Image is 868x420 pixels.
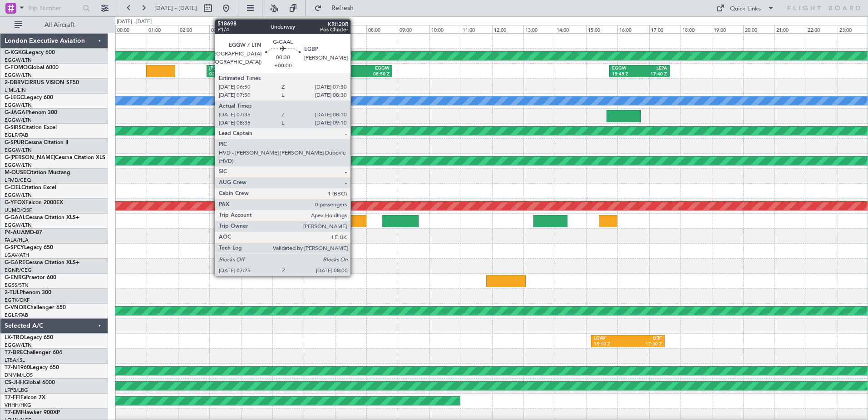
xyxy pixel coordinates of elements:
span: [DATE] - [DATE] [154,4,197,12]
a: EGTK/OXF [5,297,30,304]
a: EGGW/LTN [5,72,32,79]
a: LX-TROLegacy 650 [5,335,53,340]
div: EGGW [612,65,640,72]
a: EGGW/LTN [5,102,32,109]
div: 21:00 [774,25,806,33]
a: T7-BREChallenger 604 [5,350,62,355]
span: All Aircraft [24,22,96,28]
span: G-GAAL [5,215,25,220]
button: Refresh [310,1,365,15]
span: Refresh [324,5,362,11]
a: VHHH/HKG [5,402,31,409]
div: 11:00 [461,25,492,33]
span: G-GARE [5,260,25,265]
div: 19:00 [712,25,743,33]
span: T7-EMI [5,410,22,415]
div: 15:45 Z [612,71,640,78]
a: G-CIELCitation Excel [5,185,56,190]
span: G-KGKG [5,50,26,55]
div: 05:00 [272,25,304,33]
div: 07:00 [335,25,366,33]
div: 17:00 [649,25,681,33]
a: LIML/LIN [5,87,26,94]
div: 14:00 [555,25,586,33]
a: EGGW/LTN [5,222,32,229]
a: UUMO/OSF [5,207,32,214]
a: T7-FFIFalcon 7X [5,395,45,400]
a: EGNR/CEG [5,267,32,274]
div: 04:00 [241,25,272,33]
span: G-VNOR [5,305,27,310]
button: Quick Links [712,1,779,15]
span: G-SPCY [5,245,24,250]
div: 18:00 [681,25,712,33]
div: EGGW [300,65,390,72]
a: G-GAALCessna Citation XLS+ [5,215,79,220]
div: 08:00 [366,25,398,33]
a: G-JAGAPhenom 300 [5,110,57,115]
div: 00:00 [115,25,147,33]
div: [DATE] - [DATE] [117,18,152,26]
span: G-JAGA [5,110,25,115]
a: EGGW/LTN [5,147,32,154]
div: 13:00 [523,25,555,33]
div: 02:55 Z [209,71,300,78]
a: EGLF/FAB [5,312,28,319]
span: 2-DBRV [5,80,25,85]
span: G-SIRS [5,125,22,130]
span: LX-TRO [5,335,24,340]
div: 08:50 Z [300,71,390,78]
div: LGAV [594,335,628,342]
a: P4-AUAMD-87 [5,230,42,235]
button: All Aircraft [10,18,99,32]
a: FALA/HLA [5,237,29,244]
span: CS-JHH [5,380,24,385]
div: 15:00 [586,25,617,33]
a: G-VNORChallenger 650 [5,305,66,310]
span: G-ENRG [5,275,26,280]
div: 16:00 [617,25,649,33]
a: G-ENRGPraetor 600 [5,275,56,280]
a: M-OUSECitation Mustang [5,170,70,175]
a: DNMM/LOS [5,372,33,379]
span: T7-N1960 [5,365,30,370]
a: G-SIRSCitation Excel [5,125,57,130]
div: 20:00 [743,25,774,33]
a: 2-DBRVCIRRUS VISION SF50 [5,80,79,85]
div: 06:00 [304,25,335,33]
div: Quick Links [730,5,761,14]
span: G-YFOX [5,200,25,205]
a: EGGW/LTN [5,162,32,169]
a: LGAV/ATH [5,252,29,259]
div: LIRF [628,335,662,342]
a: EGGW/LTN [5,57,32,64]
a: EGGW/LTN [5,342,32,349]
a: G-LEGCLegacy 600 [5,95,53,100]
span: G-[PERSON_NAME] [5,155,55,160]
div: 01:00 [147,25,178,33]
div: 12:00 [492,25,523,33]
div: 03:00 [209,25,241,33]
div: 10:00 [429,25,461,33]
div: [PERSON_NAME] [209,65,300,72]
span: P4-AUA [5,230,25,235]
a: LFPB/LBG [5,387,28,394]
a: 2-TIJLPhenom 300 [5,290,51,295]
a: G-[PERSON_NAME]Cessna Citation XLS [5,155,105,160]
div: 09:00 [398,25,429,33]
div: LEPA [640,65,667,72]
a: EGSS/STN [5,282,29,289]
a: T7-N1960Legacy 650 [5,365,59,370]
a: EGGW/LTN [5,192,32,199]
a: EGGW/LTN [5,117,32,124]
a: G-FOMOGlobal 6000 [5,65,59,70]
span: 2-TIJL [5,290,20,295]
div: 17:30 Z [628,341,662,348]
span: M-OUSE [5,170,26,175]
a: LFMD/CEQ [5,177,31,184]
input: Trip Number [28,1,80,15]
span: G-SPUR [5,140,25,145]
span: T7-FFI [5,395,20,400]
span: G-FOMO [5,65,28,70]
span: G-LEGC [5,95,24,100]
